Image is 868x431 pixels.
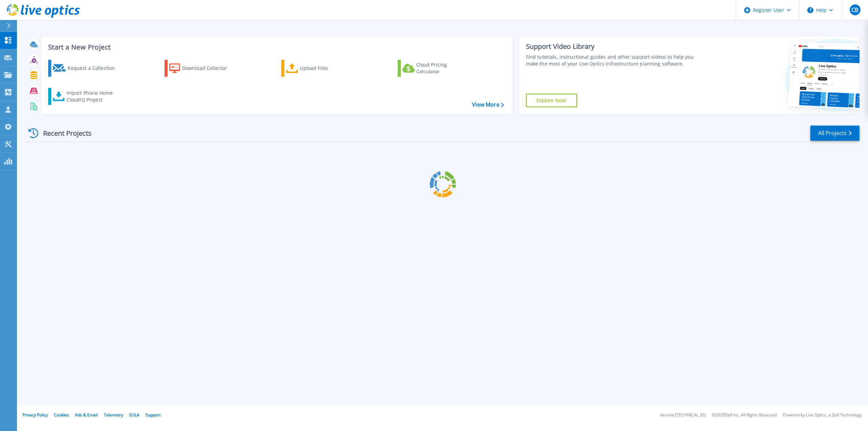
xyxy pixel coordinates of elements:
[48,60,124,77] a: Request a Collection
[75,412,98,418] a: Ads & Email
[129,412,139,418] a: EULA
[398,60,473,77] a: Cloud Pricing Calculator
[48,43,504,51] h3: Start a New Project
[526,94,578,107] a: Explore Now!
[851,7,858,13] span: CB
[810,126,860,141] a: All Projects
[416,61,471,75] div: Cloud Pricing Calculator
[26,125,101,142] div: Recent Projects
[54,412,69,418] a: Cookies
[712,413,777,417] li: © 2025 Dell Inc. All Rights Reserved
[526,42,702,51] div: Support Video Library
[67,90,119,103] div: Import Phone Home CloudIQ Project
[300,61,354,75] div: Upload Files
[660,413,706,417] li: Version: [TECHNICAL_ID]
[104,412,123,418] a: Telemetry
[68,61,122,75] div: Request a Collection
[146,412,161,418] a: Support
[783,413,862,417] li: Powered by Live Optics, a Dell Technology
[165,60,240,77] a: Download Collector
[472,101,504,108] a: View More
[182,61,237,75] div: Download Collector
[22,412,48,418] a: Privacy Policy
[526,54,702,67] div: Find tutorials, instructional guides and other support videos to help you make the most of your L...
[281,60,357,77] a: Upload Files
